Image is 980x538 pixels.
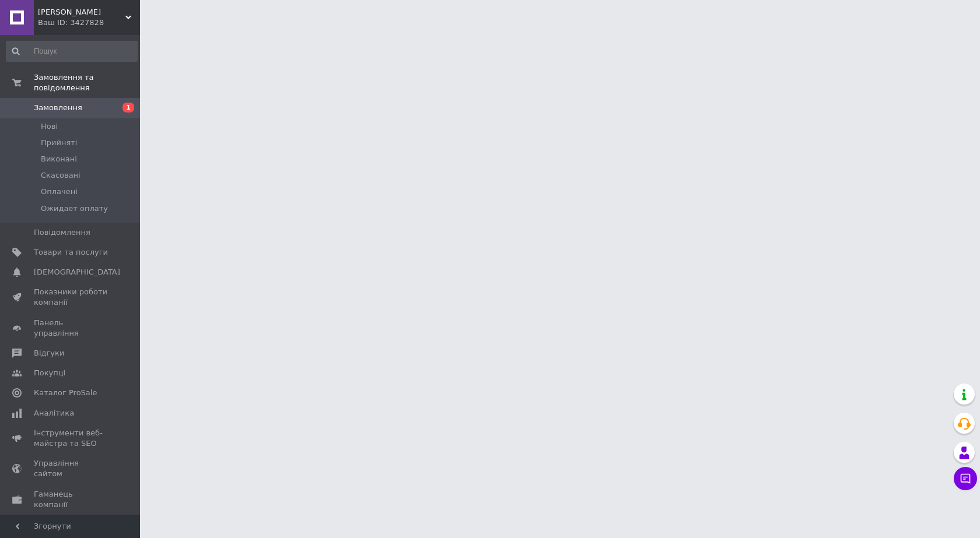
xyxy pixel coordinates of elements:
[954,467,977,490] button: Чат з покупцем
[6,41,138,62] input: Пошук
[34,287,108,308] span: Показники роботи компанії
[41,154,77,164] span: Виконані
[34,318,108,339] span: Панель управління
[123,103,134,112] span: 1
[41,138,77,148] span: Прийняті
[34,408,74,419] span: Аналітика
[34,103,82,113] span: Замовлення
[34,267,120,277] span: [DEMOGRAPHIC_DATA]
[41,203,108,214] span: Ожидает оплату
[41,187,78,197] span: Оплачені
[34,227,90,238] span: Повідомлення
[41,121,58,132] span: Нові
[38,7,125,17] span: Іріс Галерея
[34,368,65,378] span: Покупці
[34,458,108,479] span: Управління сайтом
[38,17,140,28] div: Ваш ID: 3427828
[34,348,64,358] span: Відгуки
[34,489,108,510] span: Гаманець компанії
[34,247,108,258] span: Товари та послуги
[41,170,80,181] span: Скасовані
[34,428,108,449] span: Інструменти веб-майстра та SEO
[34,388,97,398] span: Каталог ProSale
[34,72,140,93] span: Замовлення та повідомлення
